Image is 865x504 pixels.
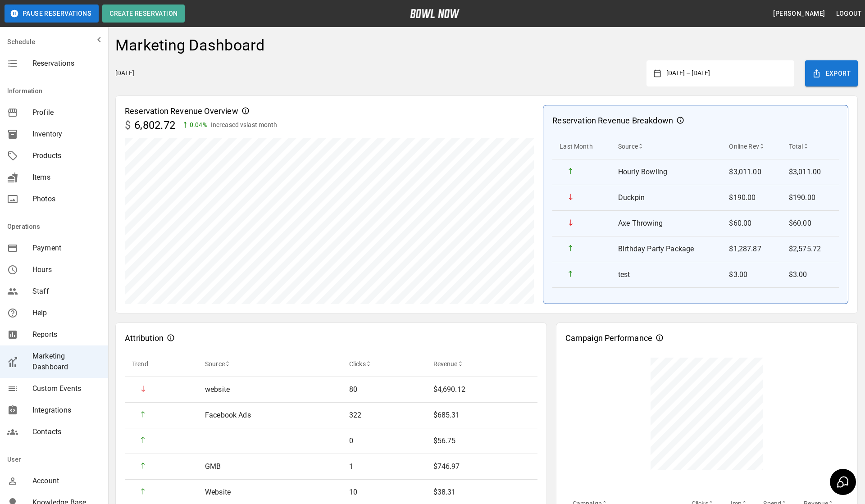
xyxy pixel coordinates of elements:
h4: Marketing Dashboard [115,36,265,55]
span: Reports [32,329,101,340]
th: Last Month [552,134,611,159]
th: Source [611,134,722,159]
p: $685.31 [433,410,530,421]
button: [PERSON_NAME] [769,5,829,22]
p: $3,011.00 [729,167,774,177]
span: Profile [32,107,101,118]
table: sticky table [552,134,839,339]
svg: Reservation Revenue Overview [242,107,249,114]
p: $1,287.87 [729,244,774,254]
p: 0 [349,436,419,446]
svg: Reservation Revenue Breakdown [677,117,684,124]
img: logo [410,9,460,18]
p: 0.04 % [190,120,207,130]
p: $60.00 [789,218,832,229]
p: Duckpin [618,192,715,203]
button: Create Reservation [102,5,185,23]
span: Staff [32,286,101,297]
th: Clicks [342,351,426,377]
th: Source [198,351,342,377]
p: Attribution [125,332,164,344]
span: Integrations [32,405,101,416]
span: Reservations [32,58,101,69]
p: 322 [349,410,419,421]
svg: Campaign Performance [656,334,663,341]
p: $3.00 [789,269,832,280]
span: Marketing Dashboard [32,351,101,372]
span: Payment [32,243,101,254]
th: Trend [125,351,198,377]
p: Reservation Revenue Breakdown [552,114,673,127]
p: $56.75 [433,436,530,446]
p: test [618,269,715,280]
p: Birthday Party Package [618,244,715,254]
p: $2,575.72 [789,244,832,254]
span: Photos [32,194,101,204]
th: Revenue [426,351,537,377]
p: $60.00 [729,218,774,229]
th: Online Rev [722,134,781,159]
p: Website [205,487,335,498]
p: Increased vs last month [211,120,278,130]
p: $38.31 [433,487,530,498]
p: 1 [349,461,419,472]
p: Reservation Revenue Overview [125,105,238,117]
p: Facebook Ads [205,410,335,421]
p: Campaign Performance [565,332,652,344]
p: 80 [349,384,419,395]
p: 6,802.72 [134,117,175,133]
p: [DATE] [115,68,134,78]
span: Custom Events [32,383,101,394]
span: Inventory [32,129,101,140]
th: Total [782,134,839,159]
p: $3,011.00 [789,167,832,177]
button: [DATE] – [DATE] [661,65,787,82]
span: Contacts [32,427,101,437]
p: $746.97 [433,461,530,472]
p: $ [125,117,131,133]
p: Axe Throwing [618,218,715,229]
span: Hours [32,264,101,275]
p: website [205,384,335,395]
p: $4,690.12 [433,384,530,395]
svg: Attribution [167,334,174,341]
span: Help [32,308,101,318]
p: $190.00 [789,192,832,203]
button: Pause Reservations [5,5,99,23]
p: $3.00 [729,269,774,280]
p: GMB [205,461,335,472]
button: Logout [833,5,865,22]
span: Items [32,172,101,183]
span: Account [32,476,101,486]
span: Products [32,150,101,161]
p: 10 [349,487,419,498]
p: Hourly Bowling [618,167,715,177]
button: Export [805,60,858,86]
p: $190.00 [729,192,774,203]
